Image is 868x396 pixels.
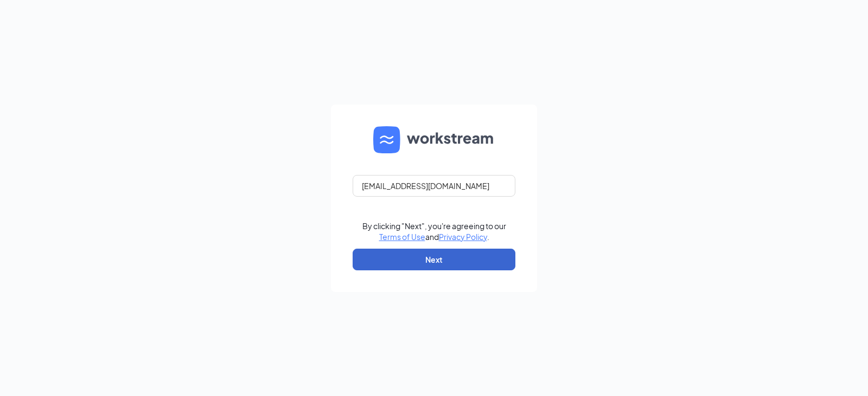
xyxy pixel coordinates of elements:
a: Terms of Use [379,232,425,242]
img: WS logo and Workstream text [373,126,495,153]
input: Email [353,175,515,197]
button: Next [353,249,515,270]
div: By clicking "Next", you're agreeing to our and . [362,220,506,242]
a: Privacy Policy [439,232,487,242]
